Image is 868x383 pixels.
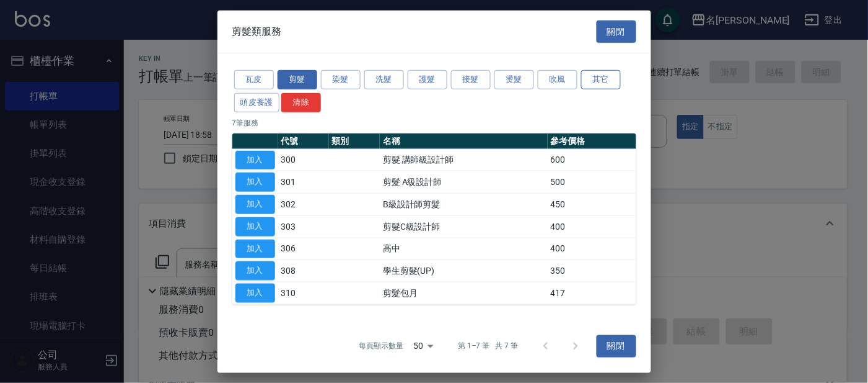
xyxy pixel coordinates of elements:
[235,239,275,258] button: 加入
[359,341,403,352] p: 每頁顯示數量
[278,215,329,238] td: 303
[235,284,275,303] button: 加入
[232,25,282,38] span: 剪髮類服務
[548,215,636,238] td: 400
[380,215,547,238] td: 剪髮C級設計師
[278,133,329,149] th: 代號
[458,341,518,352] p: 第 1–7 筆 共 7 筆
[235,217,275,237] button: 加入
[380,193,547,215] td: B級設計師剪髮
[548,193,636,215] td: 450
[278,149,329,171] td: 300
[278,282,329,304] td: 310
[278,193,329,215] td: 302
[581,70,621,89] button: 其它
[597,20,636,43] button: 關閉
[235,195,275,214] button: 加入
[538,70,577,89] button: 吹風
[278,171,329,194] td: 301
[494,70,534,89] button: 燙髮
[597,335,636,358] button: 關閉
[548,171,636,194] td: 500
[321,70,361,89] button: 染髮
[380,149,547,171] td: 剪髮 講師級設計師
[548,282,636,304] td: 417
[380,171,547,194] td: 剪髮 A級設計師
[451,70,491,89] button: 接髮
[380,133,547,149] th: 名稱
[380,238,547,260] td: 高中
[408,330,438,363] div: 50
[278,70,317,89] button: 剪髮
[235,261,275,281] button: 加入
[548,133,636,149] th: 參考價格
[278,260,329,282] td: 308
[380,260,547,282] td: 學生剪髮(UP)
[364,70,404,89] button: 洗髮
[235,173,275,192] button: 加入
[548,149,636,171] td: 600
[548,260,636,282] td: 350
[329,133,380,149] th: 類別
[281,93,321,112] button: 清除
[232,117,636,128] p: 7 筆服務
[234,70,274,89] button: 瓦皮
[235,150,275,169] button: 加入
[380,282,547,304] td: 剪髮包月
[278,238,329,260] td: 306
[408,70,447,89] button: 護髮
[234,93,280,112] button: 頭皮養護
[548,238,636,260] td: 400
